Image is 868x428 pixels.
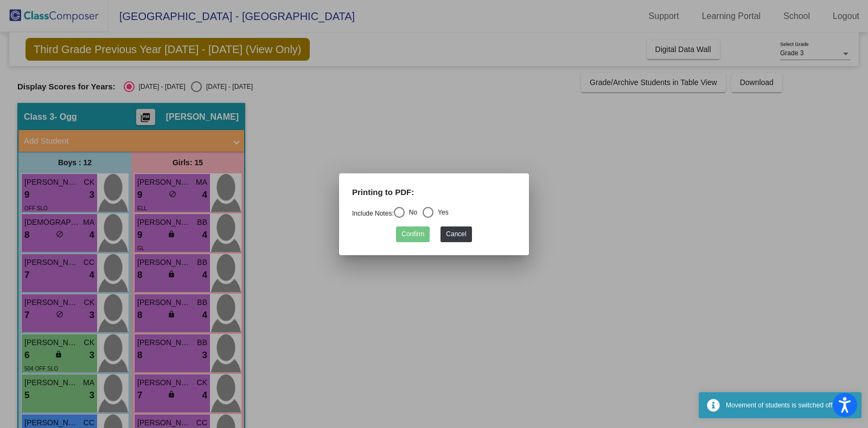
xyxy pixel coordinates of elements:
[405,207,417,217] div: No
[441,226,471,242] button: Cancel
[396,226,430,242] button: Confirm
[352,209,394,217] a: Include Notes:
[352,209,449,217] mat-radio-group: Select an option
[352,186,414,199] label: Printing to PDF:
[433,207,449,217] div: Yes
[726,400,853,410] div: Movement of students is switched off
